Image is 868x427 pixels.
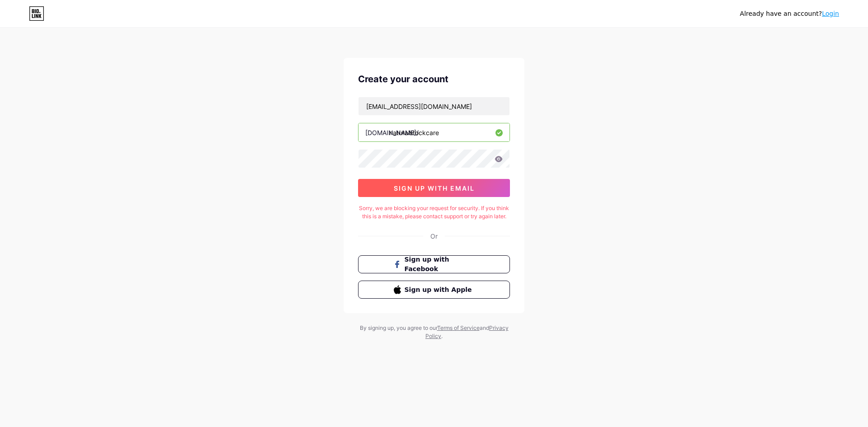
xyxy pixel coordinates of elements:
div: Sorry, we are blocking your request for security. If you think this is a mistake, please contact ... [358,204,510,221]
span: sign up with email [394,184,475,192]
button: Sign up with Apple [358,281,510,299]
div: Already have an account? [740,9,839,19]
input: username [359,123,509,141]
input: Email [359,97,509,115]
a: Terms of Service [437,324,480,331]
div: Or [430,231,438,241]
div: By signing up, you agree to our and . [357,324,511,340]
div: Create your account [358,72,510,86]
span: Sign up with Facebook [405,255,475,274]
a: Login [822,10,839,17]
div: [DOMAIN_NAME]/ [365,128,419,137]
span: Sign up with Apple [405,285,475,295]
button: Sign up with Facebook [358,255,510,273]
button: sign up with email [358,179,510,197]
